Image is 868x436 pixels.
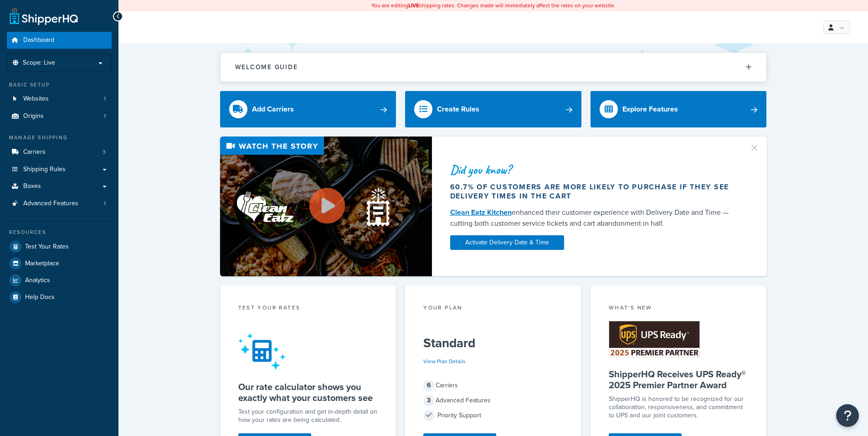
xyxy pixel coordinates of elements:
[450,235,564,250] a: Activate Delivery Date & Time
[450,207,512,218] a: Clean Eatz Kitchen
[23,59,55,67] span: Scope: Live
[104,112,106,120] span: 1
[220,91,396,127] a: Add Carriers
[622,103,678,116] div: Explore Features
[609,369,749,390] h5: ShipperHQ Receives UPS Ready® 2025 Premier Partner Award
[609,395,749,420] p: ShipperHQ is honored to be recognized for our collaboration, responsiveness, and commitment to UP...
[7,255,112,272] a: Marketplace
[836,404,859,427] button: Open Resource Center
[25,260,59,268] span: Marketplace
[7,91,112,107] li: Websites
[7,91,112,107] a: Websites1
[423,336,563,350] h5: Standard
[23,166,66,173] span: Shipping Rules
[423,380,434,391] span: 6
[7,178,112,195] a: Boxes
[423,395,434,406] span: 3
[104,95,106,103] span: 1
[23,36,54,44] span: Dashboard
[23,183,41,190] span: Boxes
[7,238,112,255] a: Test Your Rates
[7,32,112,49] a: Dashboard
[7,81,112,89] div: Basic Setup
[104,200,106,208] span: 1
[7,161,112,178] a: Shipping Rules
[405,91,581,127] a: Create Rules
[450,163,738,176] div: Did you know?
[252,103,294,116] div: Add Carriers
[7,228,112,236] div: Resources
[7,195,112,212] li: Advanced Features
[423,394,563,407] div: Advanced Features
[23,112,44,120] span: Origins
[408,1,419,10] b: LIVE
[450,207,738,229] div: enhanced their customer experience with Delivery Date and Time — cutting both customer service ti...
[437,103,479,116] div: Create Rules
[450,183,738,201] div: 60.7% of customers are more likely to purchase if they see delivery times in the cart
[7,144,112,161] li: Carriers
[7,144,112,161] a: Carriers3
[423,379,563,392] div: Carriers
[609,304,749,314] div: What's New
[238,381,378,403] h5: Our rate calculator shows you exactly what your customers see
[23,148,46,156] span: Carriers
[238,408,378,424] div: Test your configuration and get in-depth detail on how your rates are being calculated.
[7,289,112,305] a: Help Docs
[7,272,112,289] a: Analytics
[423,409,563,422] div: Priority Support
[25,294,55,301] span: Help Docs
[238,304,378,314] div: Test your rates
[235,64,298,71] h2: Welcome Guide
[25,243,69,251] span: Test Your Rates
[7,108,112,125] li: Origins
[25,277,50,284] span: Analytics
[7,108,112,125] a: Origins1
[423,304,563,314] div: Your Plan
[103,148,106,156] span: 3
[7,134,112,142] div: Manage Shipping
[7,195,112,212] a: Advanced Features1
[221,53,766,81] button: Welcome Guide
[23,95,49,103] span: Websites
[23,200,78,208] span: Advanced Features
[220,137,432,276] img: Video thumbnail
[591,91,767,127] a: Explore Features
[423,357,466,365] a: View Plan Details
